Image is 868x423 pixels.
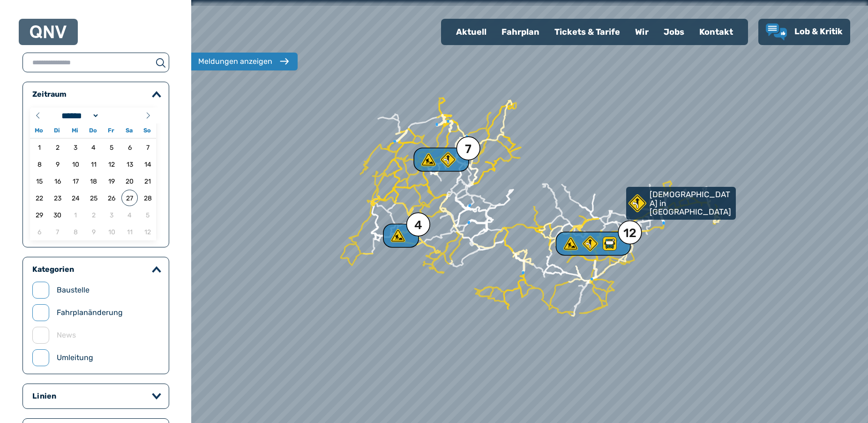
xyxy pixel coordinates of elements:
span: Lob & Kritik [794,26,843,37]
span: Fr [102,128,120,134]
span: 06.10.2025 [31,223,48,240]
img: QNV Logo [30,25,67,38]
span: 17.09.2025 [67,173,84,189]
a: Kontakt [692,20,741,44]
span: 09.10.2025 [85,223,102,240]
span: 20.09.2025 [121,173,138,189]
span: 23.09.2025 [49,190,66,206]
button: Meldungen anzeigen [189,53,298,70]
span: 15.09.2025 [31,173,48,189]
a: Wir [628,20,656,44]
span: 11.10.2025 [121,223,138,240]
select: Month [59,111,100,121]
button: suchen [152,57,169,68]
label: Fahrplanänderung [57,307,123,318]
legend: Zeitraum [32,90,67,99]
span: 25.09.2025 [85,190,102,206]
span: 16.09.2025 [49,173,66,189]
span: 07.10.2025 [49,223,66,240]
span: 01.10.2025 [67,207,84,223]
span: 02.10.2025 [85,207,102,223]
span: 03.09.2025 [67,139,84,155]
div: 12 [623,227,636,239]
span: 04.10.2025 [121,207,138,223]
span: 13.09.2025 [121,156,138,172]
span: 29.09.2025 [31,207,48,223]
span: 10.09.2025 [67,156,84,172]
span: 03.10.2025 [104,207,120,223]
a: Tickets & Tarife [547,20,628,44]
div: 4 [414,219,422,231]
span: 06.09.2025 [121,139,138,155]
span: Sa [120,128,138,134]
span: 24.09.2025 [67,190,84,206]
span: 04.09.2025 [85,139,102,155]
span: 02.09.2025 [49,139,66,155]
a: Aktuell [449,20,494,44]
span: 27.09.2025 [121,190,138,206]
div: 12 [569,236,615,251]
legend: Kategorien [32,265,74,274]
div: 4 [389,228,411,243]
span: Mi [66,128,84,134]
label: Baustelle [57,285,90,296]
span: Do [84,128,102,134]
span: Di [48,128,66,134]
span: So [138,128,156,134]
span: 08.10.2025 [67,223,84,240]
span: 30.09.2025 [49,207,66,223]
div: 7 [424,152,457,167]
span: 12.09.2025 [104,156,120,172]
span: 14.09.2025 [140,156,156,172]
label: Umleitung [57,352,93,363]
span: 10.10.2025 [104,223,120,240]
p: [DEMOGRAPHIC_DATA] in [GEOGRAPHIC_DATA] [650,190,734,216]
span: 28.09.2025 [140,190,156,206]
a: [DEMOGRAPHIC_DATA] in [GEOGRAPHIC_DATA] [626,187,736,220]
span: 19.09.2025 [104,173,120,189]
div: Meldungen anzeigen [198,56,272,67]
span: 08.09.2025 [31,156,48,172]
span: Mo [30,128,48,134]
div: [DEMOGRAPHIC_DATA] in [GEOGRAPHIC_DATA] [626,187,729,220]
label: News [57,330,76,341]
a: Fahrplan [494,20,547,44]
span: 11.09.2025 [85,156,102,172]
span: 21.09.2025 [140,173,156,189]
span: 05.10.2025 [140,207,156,223]
span: 01.09.2025 [31,139,48,155]
span: 26.09.2025 [104,190,120,206]
a: Jobs [656,20,692,44]
span: 09.09.2025 [49,156,66,172]
span: 12.10.2025 [140,223,156,240]
div: 7 [465,143,471,155]
span: 07.09.2025 [140,139,156,155]
a: Lob & Kritik [766,23,843,40]
a: QNV Logo [30,23,67,41]
legend: Linien [32,392,56,401]
span: 22.09.2025 [31,190,48,206]
span: 05.09.2025 [104,139,120,155]
span: 18.09.2025 [85,173,102,189]
input: Year [99,111,133,121]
